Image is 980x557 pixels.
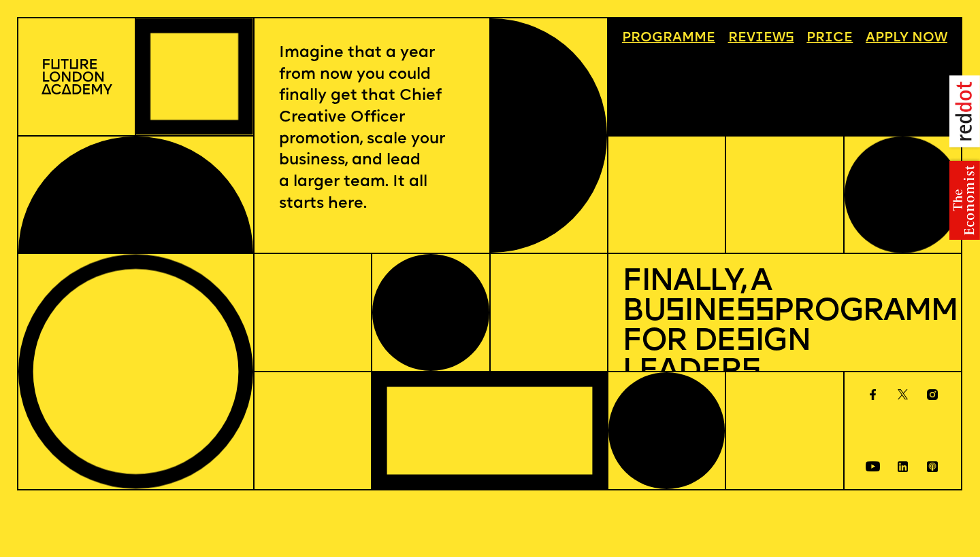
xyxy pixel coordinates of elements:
[622,268,947,387] h1: Finally, a Bu ine Programme for De ign Leader
[800,25,860,52] a: Price
[741,356,760,388] span: s
[721,25,801,52] a: Reviews
[736,326,755,358] span: s
[279,43,465,215] p: Imagine that a year from now you could finally get that Chief Creative Officer promotion, scale y...
[615,25,722,52] a: Programme
[859,25,954,52] a: Apply now
[866,31,875,45] span: A
[736,296,773,328] span: ss
[665,296,684,328] span: s
[672,31,682,45] span: a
